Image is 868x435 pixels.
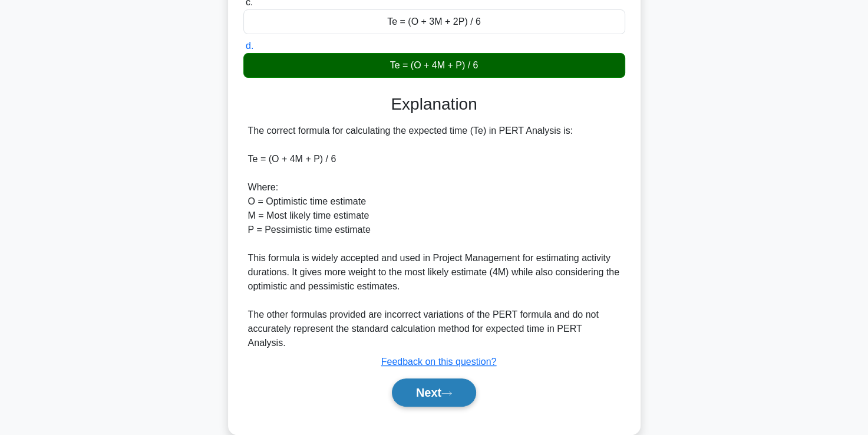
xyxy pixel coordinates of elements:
a: Feedback on this question? [381,357,497,367]
div: The correct formula for calculating the expected time (Te) in PERT Analysis is: Te = (O + 4M + P)... [248,124,621,350]
span: d. [246,41,253,51]
div: Te = (O + 4M + P) / 6 [243,53,625,78]
div: Te = (O + 3M + 2P) / 6 [243,9,625,34]
h3: Explanation [250,94,618,114]
button: Next [392,378,476,407]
